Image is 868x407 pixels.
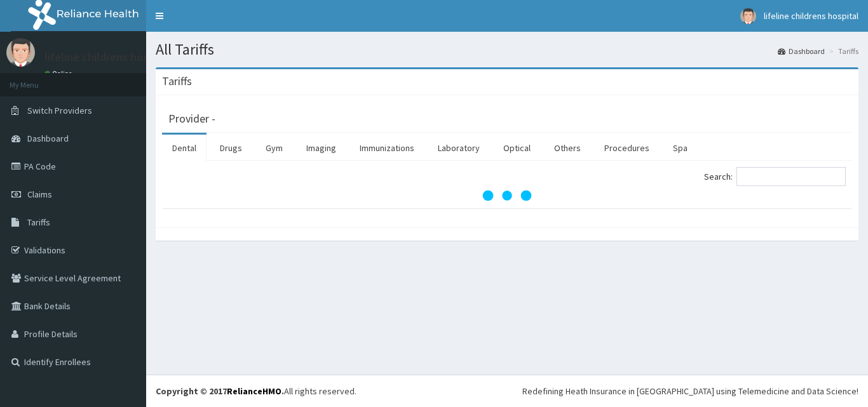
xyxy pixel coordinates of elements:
[44,69,75,78] a: Online
[778,46,825,57] a: Dashboard
[162,76,192,87] h3: Tariffs
[544,135,591,161] a: Others
[704,167,846,186] label: Search:
[6,38,35,67] img: User Image
[227,385,281,397] a: RelianceHMO
[156,41,858,58] h1: All Tariffs
[27,217,50,228] span: Tariffs
[349,135,424,161] a: Immunizations
[27,189,52,200] span: Claims
[493,135,541,161] a: Optical
[146,375,868,407] footer: All rights reserved.
[663,135,698,161] a: Spa
[594,135,660,161] a: Procedures
[168,113,215,124] h3: Provider -
[736,167,846,186] input: Search:
[296,135,346,161] a: Imaging
[27,133,69,144] span: Dashboard
[44,51,171,63] p: lifeline childrens hospital
[27,105,92,116] span: Switch Providers
[764,10,858,22] span: lifeline childrens hospital
[255,135,293,161] a: Gym
[428,135,490,161] a: Laboratory
[482,170,532,221] svg: audio-loading
[826,46,858,57] li: Tariffs
[210,135,252,161] a: Drugs
[156,385,284,397] strong: Copyright © 2017 .
[522,385,858,397] div: Redefining Heath Insurance in [GEOGRAPHIC_DATA] using Telemedicine and Data Science!
[162,135,207,161] a: Dental
[740,8,756,24] img: User Image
